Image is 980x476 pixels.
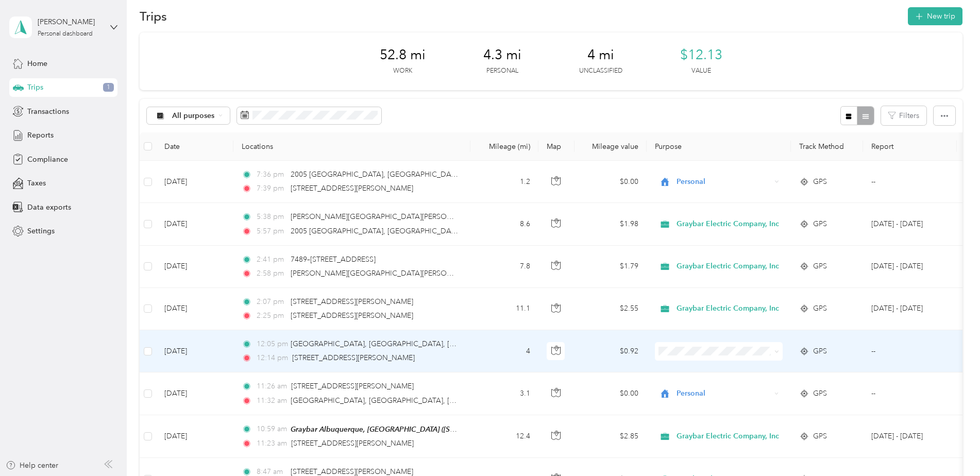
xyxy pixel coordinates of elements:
[881,106,926,125] button: Filters
[291,227,462,235] span: 2005 [GEOGRAPHIC_DATA], [GEOGRAPHIC_DATA]
[291,425,547,434] span: Graybar Albuquerque, [GEOGRAPHIC_DATA] ([STREET_ADDRESS][US_STATE])
[27,130,54,141] span: Reports
[257,254,286,265] span: 2:41 pm
[257,183,286,194] span: 7:39 pm
[863,161,957,203] td: --
[863,203,957,245] td: Sep 1 - 30, 2025
[470,288,538,330] td: 11.1
[257,395,286,406] span: 11:32 am
[538,132,575,161] th: Map
[257,211,286,223] span: 5:38 pm
[575,415,647,458] td: $2.85
[813,431,827,442] span: GPS
[156,330,233,372] td: [DATE]
[172,112,215,120] span: All purposes
[470,132,538,161] th: Mileage (mi)
[156,372,233,415] td: [DATE]
[257,296,286,308] span: 2:07 pm
[291,382,414,390] span: [STREET_ADDRESS][PERSON_NAME]
[677,303,779,314] span: Graybar Electric Company, Inc
[813,176,827,188] span: GPS
[27,106,69,117] span: Transactions
[677,431,779,442] span: Graybar Electric Company, Inc
[257,338,286,350] span: 12:05 pm
[156,246,233,288] td: [DATE]
[863,288,957,330] td: Sep 1 - 30, 2025
[575,330,647,372] td: $0.92
[575,132,647,161] th: Mileage value
[156,161,233,203] td: [DATE]
[579,66,622,76] p: Unclassified
[156,132,233,161] th: Date
[257,226,286,237] span: 5:57 pm
[257,169,286,180] span: 7:36 pm
[156,203,233,245] td: [DATE]
[813,346,827,357] span: GPS
[27,202,71,213] span: Data exports
[6,460,58,471] button: Help center
[922,418,980,476] iframe: Everlance-gr Chat Button Frame
[291,212,636,221] span: [PERSON_NAME][GEOGRAPHIC_DATA][PERSON_NAME], [GEOGRAPHIC_DATA], [GEOGRAPHIC_DATA]
[291,184,413,193] span: [STREET_ADDRESS][PERSON_NAME]
[257,268,286,279] span: 2:58 pm
[156,415,233,458] td: [DATE]
[575,246,647,288] td: $1.79
[483,47,521,63] span: 4.3 mi
[470,415,538,458] td: 12.4
[575,288,647,330] td: $2.55
[575,372,647,415] td: $0.00
[291,170,462,179] span: 2005 [GEOGRAPHIC_DATA], [GEOGRAPHIC_DATA]
[38,31,93,37] div: Personal dashboard
[257,423,286,435] span: 10:59 am
[291,339,521,348] span: [GEOGRAPHIC_DATA], [GEOGRAPHIC_DATA], [GEOGRAPHIC_DATA]
[257,381,287,392] span: 11:26 am
[291,269,636,278] span: [PERSON_NAME][GEOGRAPHIC_DATA][PERSON_NAME], [GEOGRAPHIC_DATA], [GEOGRAPHIC_DATA]
[470,161,538,203] td: 1.2
[691,66,711,76] p: Value
[257,352,288,364] span: 12:14 pm
[380,47,426,63] span: 52.8 mi
[291,255,376,264] span: 7489–[STREET_ADDRESS]
[680,47,722,63] span: $12.13
[291,467,413,476] span: [STREET_ADDRESS][PERSON_NAME]
[587,47,614,63] span: 4 mi
[908,7,962,25] button: New trip
[27,58,47,69] span: Home
[291,396,521,405] span: [GEOGRAPHIC_DATA], [GEOGRAPHIC_DATA], [GEOGRAPHIC_DATA]
[647,132,791,161] th: Purpose
[257,438,287,449] span: 11:23 am
[677,261,779,272] span: Graybar Electric Company, Inc
[791,132,863,161] th: Track Method
[27,178,46,189] span: Taxes
[291,297,413,306] span: [STREET_ADDRESS][PERSON_NAME]
[813,388,827,399] span: GPS
[38,16,102,27] div: [PERSON_NAME]
[486,66,518,76] p: Personal
[863,132,957,161] th: Report
[813,261,827,272] span: GPS
[575,203,647,245] td: $1.98
[291,311,413,320] span: [STREET_ADDRESS][PERSON_NAME]
[813,303,827,314] span: GPS
[470,203,538,245] td: 8.6
[470,246,538,288] td: 7.8
[27,226,55,236] span: Settings
[863,246,957,288] td: Sep 1 - 30, 2025
[863,372,957,415] td: --
[863,330,957,372] td: --
[292,353,415,362] span: [STREET_ADDRESS][PERSON_NAME]
[156,288,233,330] td: [DATE]
[813,218,827,230] span: GPS
[677,218,779,230] span: Graybar Electric Company, Inc
[575,161,647,203] td: $0.00
[291,439,414,448] span: [STREET_ADDRESS][PERSON_NAME]
[863,415,957,458] td: Sep 1 - 30, 2025
[257,310,286,321] span: 2:25 pm
[140,11,167,22] h1: Trips
[27,82,43,93] span: Trips
[103,83,114,92] span: 1
[27,154,68,165] span: Compliance
[393,66,412,76] p: Work
[233,132,470,161] th: Locations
